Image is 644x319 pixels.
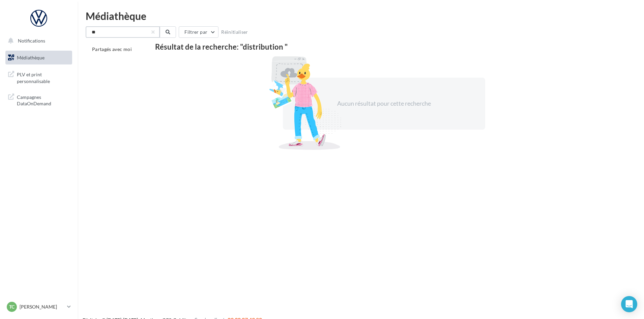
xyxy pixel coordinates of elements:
[5,300,72,313] a: TC [PERSON_NAME]
[17,55,45,60] span: Médiathèque
[218,28,251,36] button: Réinitialiser
[18,38,45,44] span: Notifications
[621,296,637,312] div: Open Intercom Messenger
[179,26,218,38] button: Filtrer par
[92,46,132,52] span: Partagés avec moi
[20,303,64,310] p: [PERSON_NAME]
[155,43,613,51] div: Résultat de la recherche: "distribution "
[4,34,71,48] button: Notifications
[17,70,69,84] span: PLV et print personnalisable
[86,11,636,21] div: Médiathèque
[4,67,74,87] a: PLV et print personnalisable
[17,92,69,107] span: Campagnes DataOnDemand
[4,51,74,65] a: Médiathèque
[9,303,14,310] span: TC
[337,100,431,107] span: Aucun résultat pour cette recherche
[4,90,74,110] a: Campagnes DataOnDemand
